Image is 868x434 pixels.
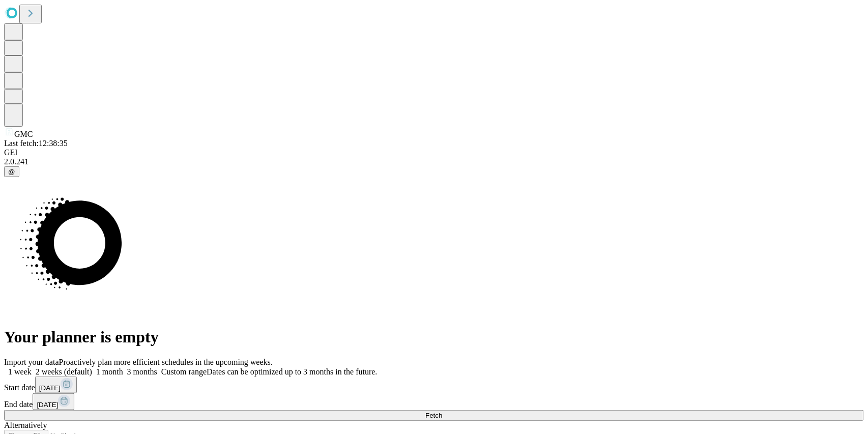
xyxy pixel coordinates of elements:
span: Custom range [161,367,207,376]
span: Last fetch: 12:38:35 [4,139,68,148]
span: Fetch [425,412,442,419]
div: Start date [4,377,864,393]
div: 2.0.241 [4,157,864,166]
span: [DATE] [39,384,61,392]
span: 3 months [127,367,157,376]
span: GMC [14,130,33,138]
span: Dates can be optimized up to 3 months in the future. [207,367,377,376]
button: @ [4,166,19,177]
span: Import your data [4,358,59,366]
span: Proactively plan more efficient schedules in the upcoming weeks. [59,358,273,366]
button: Fetch [4,410,864,421]
button: [DATE] [33,393,74,410]
span: 2 weeks (default) [36,367,92,376]
span: 1 week [8,367,32,376]
button: [DATE] [35,377,77,393]
span: 1 month [96,367,123,376]
h1: Your planner is empty [4,328,864,346]
span: [DATE] [37,401,58,409]
div: End date [4,393,864,410]
div: GEI [4,148,864,157]
span: Alternatively [4,421,47,429]
span: @ [8,168,15,176]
